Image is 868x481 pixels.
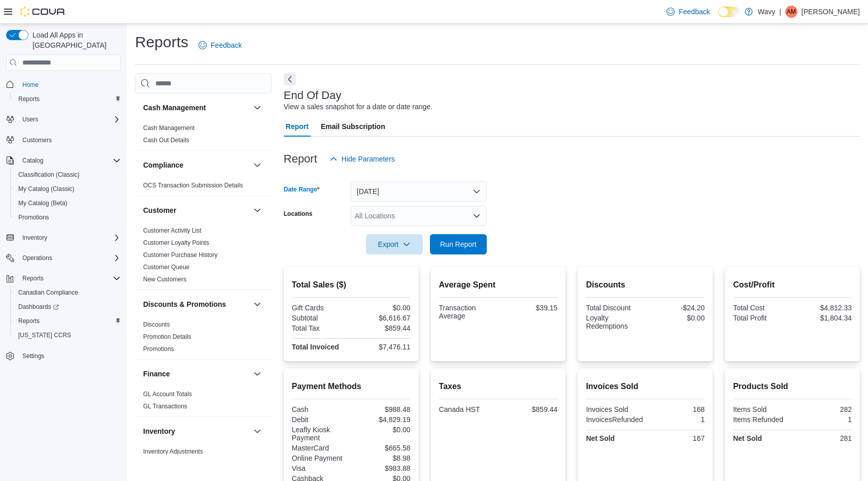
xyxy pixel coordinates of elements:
[14,329,121,341] span: Washington CCRS
[143,345,174,352] a: Promotions
[292,415,349,424] div: Debit
[14,211,53,223] a: Promotions
[20,7,66,17] img: Cova
[647,415,705,424] div: 1
[794,304,852,312] div: $4,812.33
[143,448,203,455] a: Inventory Adjustments
[22,352,44,360] span: Settings
[353,343,411,351] div: $7,476.11
[135,179,272,196] div: Compliance
[353,324,411,332] div: $859.44
[284,185,320,194] label: Date Range
[143,227,202,234] a: Customer Activity List
[284,89,342,102] h3: End Of Day
[733,434,762,442] strong: Net Sold
[284,73,296,85] button: Next
[802,6,860,18] p: [PERSON_NAME]
[143,299,249,309] button: Discounts & Promotions
[18,317,40,325] span: Reports
[292,314,349,322] div: Subtotal
[22,115,38,123] span: Users
[143,333,191,341] span: Promotion Details
[18,252,121,264] span: Operations
[439,380,558,393] h2: Taxes
[779,6,781,18] p: |
[292,324,349,332] div: Total Tax
[284,102,432,112] div: View a sales snapshot for a date or date range.
[353,314,411,322] div: $6,616.67
[2,271,125,285] button: Reports
[718,7,740,17] input: Dark Mode
[22,156,43,165] span: Catalog
[143,182,243,189] a: OCS Transaction Submission Details
[143,251,218,259] span: Customer Purchase History
[353,405,411,413] div: $988.48
[135,388,272,416] div: Finance
[733,304,790,312] div: Total Cost
[500,405,557,413] div: $859.44
[292,426,349,442] div: Leafly Kiosk Payment
[439,304,496,320] div: Transaction Average
[143,263,189,271] span: Customer Queue
[143,447,203,456] span: Inventory Adjustments
[292,343,339,351] strong: Total Invoiced
[143,227,202,235] span: Customer Activity List
[18,95,40,103] span: Reports
[366,234,423,254] button: Export
[586,314,643,330] div: Loyalty Redemptions
[794,434,852,442] div: 281
[353,304,411,312] div: $0.00
[22,136,52,144] span: Customers
[647,434,705,442] div: 167
[143,205,176,215] h3: Customer
[143,264,189,271] a: Customer Queue
[22,254,52,262] span: Operations
[143,239,209,247] span: Customer Loyalty Points
[143,391,192,398] a: GL Account Totals
[143,369,249,379] button: Finance
[292,464,349,472] div: Visa
[733,380,852,393] h2: Products Sold
[794,415,852,424] div: 1
[18,288,78,297] span: Canadian Compliance
[439,279,558,291] h2: Average Spent
[18,154,121,167] span: Catalog
[6,73,121,390] nav: Complex example
[292,279,411,291] h2: Total Sales ($)
[2,153,125,168] button: Catalog
[794,405,852,413] div: 282
[18,79,43,91] a: Home
[143,103,249,113] button: Cash Management
[143,345,174,353] span: Promotions
[18,134,121,146] span: Customers
[143,276,186,283] a: New Customers
[18,272,48,284] button: Reports
[143,124,194,132] a: Cash Management
[10,210,125,225] button: Promotions
[143,136,189,144] span: Cash Out Details
[14,169,121,181] span: Classification (Classic)
[143,160,183,170] h3: Compliance
[647,314,705,322] div: $0.00
[135,318,272,359] div: Discounts & Promotions
[18,272,121,284] span: Reports
[14,197,72,209] a: My Catalog (Beta)
[143,333,191,340] a: Promotion Details
[473,212,481,220] button: Open list of options
[10,168,125,182] button: Classification (Classic)
[10,285,125,300] button: Canadian Compliance
[679,7,710,17] span: Feedback
[500,304,557,312] div: $39.15
[286,116,309,137] span: Report
[586,279,705,291] h2: Discounts
[18,252,56,264] button: Operations
[342,154,395,164] span: Hide Parameters
[143,402,187,410] span: GL Transactions
[18,154,47,167] button: Catalog
[353,464,411,472] div: $983.88
[18,199,68,207] span: My Catalog (Beta)
[758,6,775,18] p: Wavy
[18,232,121,244] span: Inventory
[18,213,49,221] span: Promotions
